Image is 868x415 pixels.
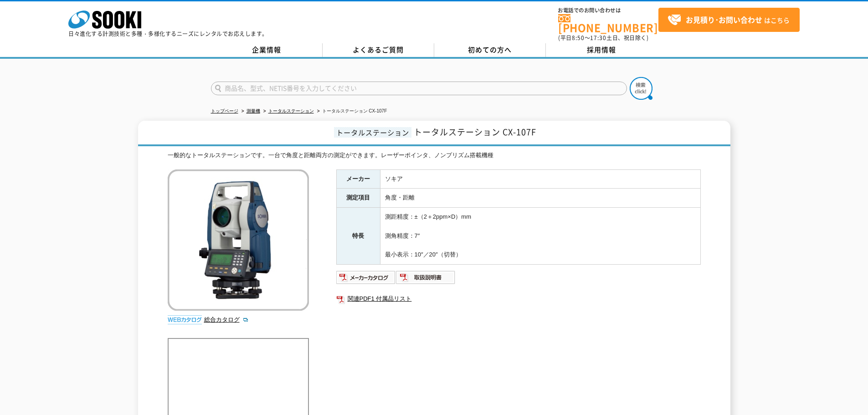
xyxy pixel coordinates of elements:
[336,293,701,305] a: 関連PDF1 付属品リスト
[211,43,323,57] a: 企業情報
[558,8,658,13] span: お電話でのお問い合わせは
[546,43,657,57] a: 採用情報
[658,8,800,32] a: お見積り･お問い合わせはこちら
[168,151,701,160] div: 一般的なトータルステーションです。一台で角度と距離両方の測定ができます。レーザーポインタ、ノンプリズム搭載機種
[168,315,202,324] img: webカタログ
[315,107,387,116] li: トータルステーション CX-107F
[668,13,790,27] span: はこちら
[380,208,700,265] td: 測距精度：±（2＋2ppm×D）mm 測角精度：7″ 最小表示：10″／20″（切替）
[211,108,238,113] a: トップページ
[334,127,411,138] span: トータルステーション
[247,108,260,113] a: 測量機
[211,82,627,95] input: 商品名、型式、NETIS番号を入力してください
[336,276,396,283] a: メーカーカタログ
[268,108,314,113] a: トータルステーション
[204,316,249,323] a: 総合カタログ
[336,169,380,189] th: メーカー
[336,270,396,285] img: メーカーカタログ
[323,43,434,57] a: よくあるご質問
[168,169,309,311] img: トータルステーション CX-107F
[68,31,268,36] p: 日々進化する計測技術と多種・多様化するニーズにレンタルでお応えします。
[630,77,652,100] img: btn_search.png
[468,45,512,55] span: 初めての方へ
[396,270,456,285] img: 取扱説明書
[686,14,762,25] strong: お見積り･お問い合わせ
[380,169,700,189] td: ソキア
[336,208,380,265] th: 特長
[590,34,606,42] span: 17:30
[558,14,658,33] a: [PHONE_NUMBER]
[434,43,546,57] a: 初めての方へ
[380,189,700,208] td: 角度・距離
[558,34,648,42] span: (平日 ～ 土日、祝日除く)
[396,276,456,283] a: 取扱説明書
[414,126,536,138] span: トータルステーション CX-107F
[572,34,585,42] span: 8:50
[336,189,380,208] th: 測定項目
